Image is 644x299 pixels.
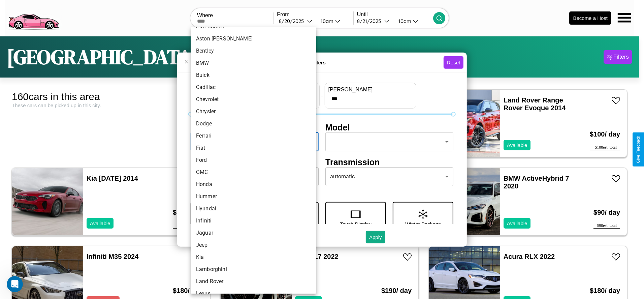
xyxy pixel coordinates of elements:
li: Fiat [191,142,316,154]
li: Ford [191,154,316,166]
li: Jeep [191,239,316,251]
iframe: Intercom live chat [7,276,23,292]
li: Infiniti [191,215,316,227]
li: Kia [191,251,316,263]
div: Give Feedback [636,136,641,163]
li: Jaguar [191,227,316,239]
li: Lamborghini [191,263,316,275]
li: Chrysler [191,106,316,118]
li: Aston [PERSON_NAME] [191,33,316,45]
li: Dodge [191,118,316,130]
li: Ferrari [191,130,316,142]
li: Honda [191,178,316,190]
li: Land Rover [191,275,316,288]
li: Chevrolet [191,93,316,106]
li: GMC [191,166,316,178]
li: Cadillac [191,81,316,93]
li: Buick [191,69,316,81]
li: Hyundai [191,203,316,215]
li: Hummer [191,190,316,203]
li: BMW [191,57,316,69]
li: Bentley [191,45,316,57]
